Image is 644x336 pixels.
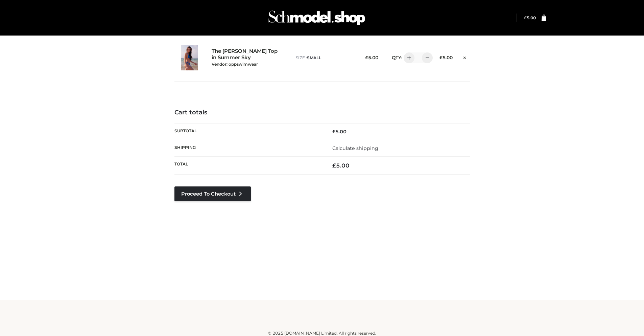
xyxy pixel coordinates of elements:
[174,140,322,156] th: Shipping
[212,48,281,67] a: The [PERSON_NAME] Top in Summer SkyVendor: oppswimwear
[365,55,378,60] bdi: 5.00
[212,62,258,67] small: Vendor: oppswimwear
[174,186,251,201] a: Proceed to Checkout
[332,162,350,169] bdi: 5.00
[266,4,367,31] img: Schmodel Admin 964
[332,162,336,169] span: £
[332,129,335,135] span: £
[439,55,443,60] span: £
[365,55,368,60] span: £
[174,109,470,116] h4: Cart totals
[174,157,322,175] th: Total
[296,55,354,61] p: size :
[524,15,536,20] bdi: 5.00
[524,15,527,20] span: £
[332,145,378,151] a: Calculate shipping
[459,52,470,61] a: Remove this item
[332,129,347,135] bdi: 5.00
[307,55,321,60] span: SMALL
[385,52,428,63] div: QTY:
[174,123,322,140] th: Subtotal
[524,15,536,20] a: £5.00
[439,55,453,60] bdi: 5.00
